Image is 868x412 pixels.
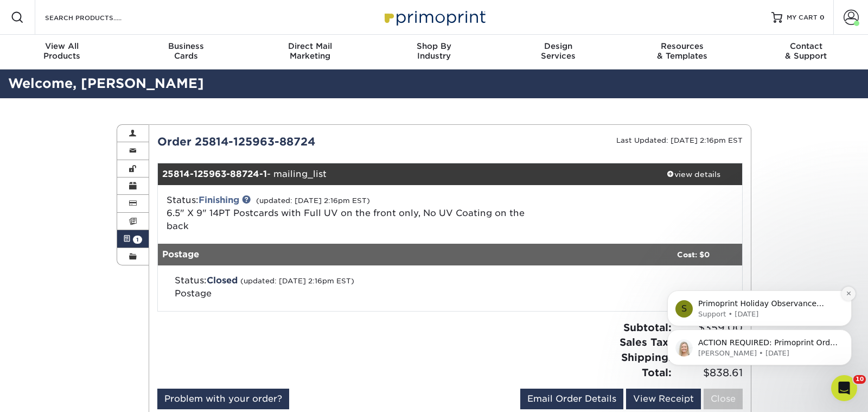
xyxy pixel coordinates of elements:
a: DesignServices [496,35,620,69]
a: Direct MailMarketing [248,35,372,69]
a: 6.5" X 9" 14PT Postcards with Full UV on the front only, No UV Coating on the back [167,208,525,231]
span: Resources [620,41,744,51]
input: SEARCH PRODUCTS..... [44,11,150,24]
a: view details [644,163,742,185]
small: (updated: [DATE] 2:16pm EST) [256,197,370,205]
span: Shop By [372,41,496,51]
a: Email Order Details [520,389,623,409]
a: Resources& Templates [620,35,744,69]
strong: Subtotal: [623,321,672,333]
span: Postage [175,288,212,299]
span: Closed [207,275,238,286]
div: & Templates [620,41,744,61]
div: view details [644,169,742,180]
span: 0 [820,14,825,21]
strong: Sales Tax: [620,336,672,348]
div: Marketing [248,41,372,61]
div: Status: [158,194,547,233]
strong: Postage [162,249,199,259]
small: Last Updated: [DATE] 2:16pm EST [616,136,743,144]
a: Close [704,389,743,409]
strong: 25814-125963-88724-1 [162,169,267,179]
small: (updated: [DATE] 2:16pm EST) [240,277,354,285]
a: 1 [117,230,149,248]
iframe: Intercom notifications message [651,222,868,383]
div: Status: [167,274,545,300]
span: Direct Mail [248,41,372,51]
iframe: Intercom live chat [831,375,857,401]
span: Business [124,41,248,51]
span: Contact [744,41,868,51]
div: Industry [372,41,496,61]
strong: Total: [642,366,672,378]
a: View Receipt [626,389,701,409]
span: 1 [133,236,142,244]
img: Primoprint [380,5,488,29]
a: Finishing [199,195,239,205]
strong: Shipping: [621,351,672,363]
div: Services [496,41,620,61]
div: Order 25814-125963-88724 [149,134,450,150]
div: - mailing_list [158,163,645,185]
span: Design [496,41,620,51]
span: 10 [853,375,866,384]
div: Cards [124,41,248,61]
span: MY CART [787,13,818,22]
a: BusinessCards [124,35,248,69]
a: Shop ByIndustry [372,35,496,69]
a: Problem with your order? [157,389,289,409]
a: Contact& Support [744,35,868,69]
div: & Support [744,41,868,61]
iframe: Google Customer Reviews [3,379,92,408]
